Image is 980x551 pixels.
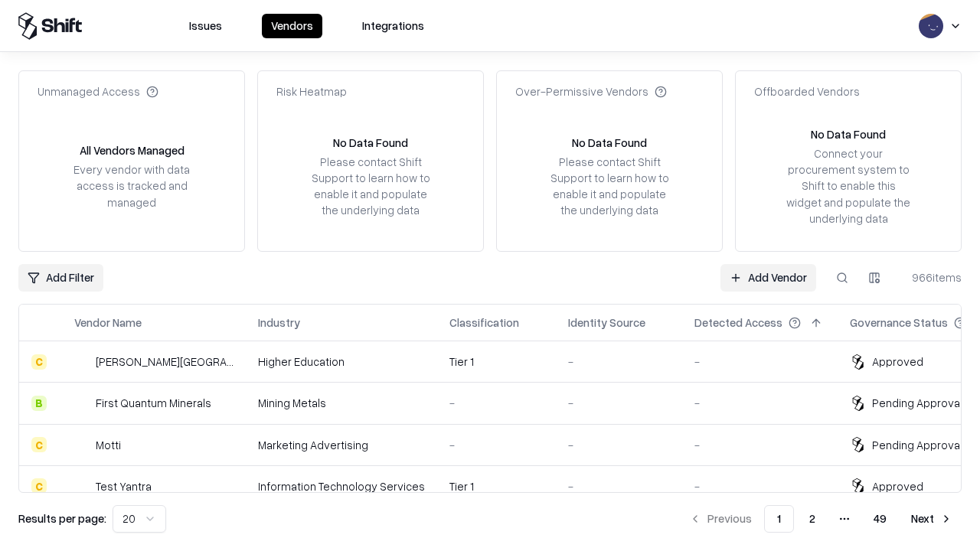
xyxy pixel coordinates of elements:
[96,437,121,453] div: Motti
[568,354,670,370] div: -
[850,315,948,331] div: Governance Status
[74,478,90,494] img: Test Yantra
[31,437,47,452] div: C
[694,315,782,331] div: Detected Access
[449,478,544,494] div: Tier 1
[449,315,519,331] div: Classification
[262,14,322,38] button: Vendors
[694,478,825,494] div: -
[31,478,47,494] div: C
[258,478,425,494] div: Information Technology Services
[568,395,670,411] div: -
[754,83,860,99] div: Offboarded Vendors
[68,161,195,210] div: Every vendor with data access is tracked and managed
[572,135,647,151] div: No Data Found
[515,83,667,99] div: Over-Permissive Vendors
[694,354,825,370] div: -
[872,437,962,453] div: Pending Approval
[258,437,425,453] div: Marketing Advertising
[861,505,899,533] button: 49
[680,505,962,533] nav: pagination
[307,154,434,219] div: Please contact Shift Support to learn how to enable it and populate the underlying data
[872,478,923,494] div: Approved
[333,135,408,151] div: No Data Found
[694,395,825,411] div: -
[449,437,544,453] div: -
[31,354,47,370] div: C
[449,354,544,370] div: Tier 1
[900,269,962,285] div: 966 items
[180,14,231,38] button: Issues
[568,437,670,453] div: -
[74,315,142,331] div: Vendor Name
[568,478,670,494] div: -
[694,437,825,453] div: -
[764,505,794,533] button: 1
[902,505,962,533] button: Next
[811,126,886,142] div: No Data Found
[96,395,211,411] div: First Quantum Minerals
[568,315,645,331] div: Identity Source
[74,437,90,452] img: Motti
[258,354,425,370] div: Higher Education
[96,478,152,494] div: Test Yantra
[785,145,912,227] div: Connect your procurement system to Shift to enable this widget and populate the underlying data
[720,264,816,292] a: Add Vendor
[353,14,433,38] button: Integrations
[276,83,347,99] div: Risk Heatmap
[18,510,106,527] p: Results per page:
[449,395,544,411] div: -
[74,354,90,370] img: Reichman University
[18,264,103,292] button: Add Filter
[546,154,673,219] div: Please contact Shift Support to learn how to enable it and populate the underlying data
[74,396,90,411] img: First Quantum Minerals
[872,395,962,411] div: Pending Approval
[96,354,234,370] div: [PERSON_NAME][GEOGRAPHIC_DATA]
[31,396,47,411] div: B
[38,83,158,99] div: Unmanaged Access
[258,315,300,331] div: Industry
[258,395,425,411] div: Mining Metals
[80,142,185,158] div: All Vendors Managed
[872,354,923,370] div: Approved
[797,505,828,533] button: 2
